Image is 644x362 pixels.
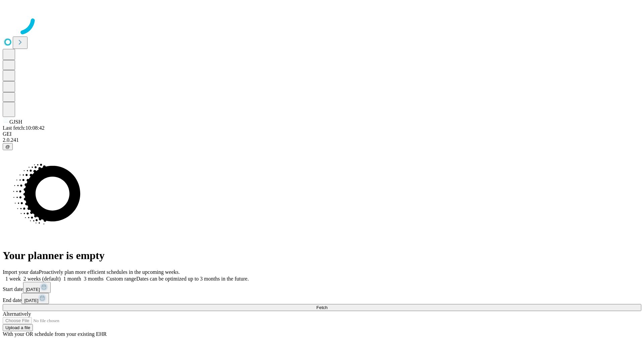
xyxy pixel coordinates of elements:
[316,305,327,310] span: Fetch
[9,119,22,125] span: GJSH
[23,282,51,293] button: [DATE]
[23,276,61,282] span: 2 weeks (default)
[24,298,38,303] span: [DATE]
[63,276,81,282] span: 1 month
[3,269,39,275] span: Import your data
[3,131,641,137] div: GEI
[3,304,641,311] button: Fetch
[3,143,13,150] button: @
[136,276,249,282] span: Dates can be optimized up to 3 months in the future.
[5,276,21,282] span: 1 week
[5,144,10,149] span: @
[3,282,641,293] div: Start date
[84,276,104,282] span: 3 months
[3,125,45,131] span: Last fetch: 10:08:42
[39,269,180,275] span: Proactively plan more efficient schedules in the upcoming weeks.
[3,324,33,331] button: Upload a file
[106,276,136,282] span: Custom range
[21,293,49,304] button: [DATE]
[26,287,40,292] span: [DATE]
[3,311,31,317] span: Alternatively
[3,137,641,143] div: 2.0.241
[3,331,107,337] span: With your OR schedule from your existing EHR
[3,293,641,304] div: End date
[3,249,641,262] h1: Your planner is empty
